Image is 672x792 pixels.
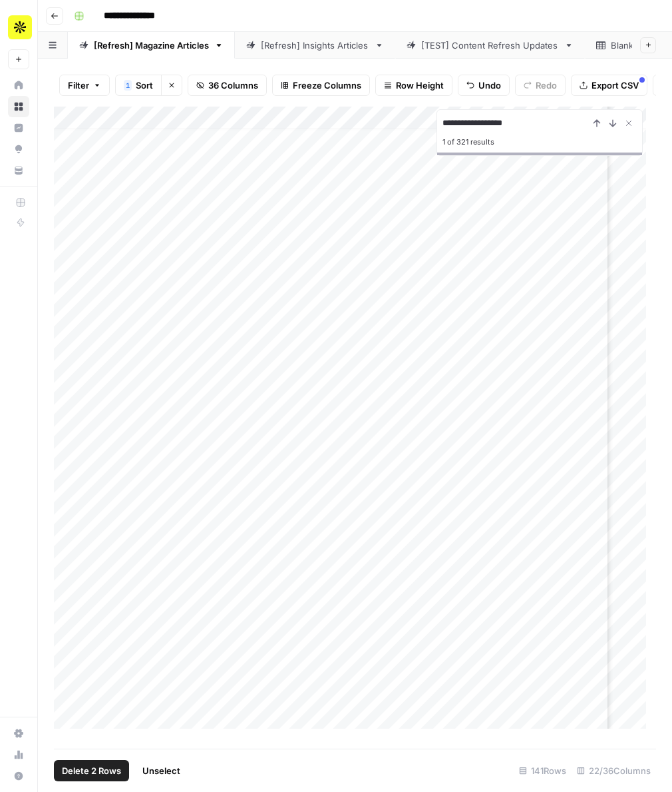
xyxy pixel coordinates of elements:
span: Unselect [142,764,180,777]
a: Insights [8,117,29,139]
a: Browse [8,96,29,117]
span: Row Height [396,79,444,92]
span: Redo [536,79,557,92]
a: Settings [8,723,29,744]
button: Export CSV [571,75,647,96]
button: Filter [59,75,110,96]
div: Blank [611,39,633,52]
div: 1 [124,80,132,91]
span: Undo [478,79,501,92]
button: Next Result [605,115,621,131]
a: Home [8,75,29,96]
a: [Refresh] Insights Articles [235,32,395,59]
div: 141 Rows [514,760,572,781]
button: Freeze Columns [272,75,370,96]
button: Close Search [621,115,637,131]
span: Export CSV [591,79,639,92]
button: 1Sort [115,75,161,96]
div: [Refresh] Magazine Articles [94,39,209,52]
span: Freeze Columns [293,79,361,92]
button: Workspace: Apollo [8,11,29,44]
span: Delete 2 Rows [62,764,121,777]
div: 1 of 321 results [442,134,637,150]
button: Delete 2 Rows [54,760,129,781]
div: [TEST] Content Refresh Updates [421,39,559,52]
div: [Refresh] Insights Articles [261,39,369,52]
a: Opportunities [8,139,29,160]
a: Your Data [8,160,29,181]
a: [Refresh] Magazine Articles [68,32,235,59]
span: Sort [136,79,153,92]
a: Usage [8,744,29,765]
button: Redo [515,75,566,96]
a: [TEST] Content Refresh Updates [395,32,585,59]
button: Row Height [375,75,452,96]
button: Undo [458,75,510,96]
div: 22/36 Columns [572,760,656,781]
a: Blank [585,32,659,59]
button: Previous Result [589,115,605,131]
button: Unselect [134,760,188,781]
span: 36 Columns [208,79,258,92]
button: Help + Support [8,765,29,787]
span: Filter [68,79,89,92]
button: 36 Columns [188,75,267,96]
span: 1 [126,80,130,91]
img: Apollo Logo [8,15,32,39]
